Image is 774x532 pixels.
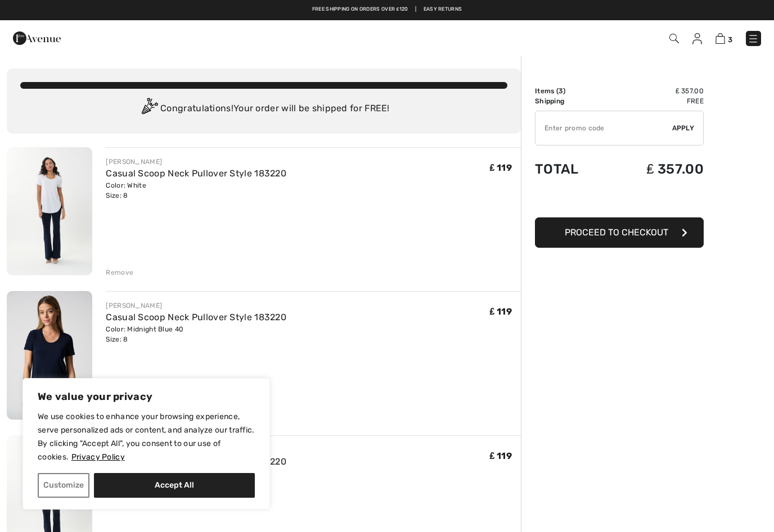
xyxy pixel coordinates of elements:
button: Accept All [94,473,255,498]
p: We value your privacy [38,390,255,403]
a: Casual Scoop Neck Pullover Style 183220 [106,312,286,322]
td: Items ( ) [535,86,608,96]
span: ₤ 119 [490,162,512,173]
img: Menu [748,33,759,44]
div: Congratulations! Your order will be shipped for FREE! [20,98,507,120]
img: Casual Scoop Neck Pullover Style 183220 [7,147,92,275]
span: | [415,6,416,13]
img: Congratulation2.svg [138,98,160,120]
td: Free [608,96,704,106]
a: 3 [715,31,732,45]
a: 1ère Avenue [13,32,61,43]
p: We use cookies to enhance your browsing experience, serve personalized ads or content, and analyz... [38,410,255,464]
img: Shopping Bag [715,33,725,44]
a: Privacy Policy [71,452,125,462]
div: Remove [106,267,133,278]
td: ₤ 357.00 [608,86,704,96]
img: Casual Scoop Neck Pullover Style 183220 [7,291,92,419]
img: 1ère Avenue [13,27,61,49]
img: Search [669,34,679,43]
div: Color: White Size: 8 [106,180,286,201]
td: ₤ 357.00 [608,150,704,188]
span: Apply [672,123,695,133]
span: 3 [559,87,563,95]
a: Free shipping on orders over ₤120 [312,6,408,13]
span: 3 [728,35,732,44]
span: Proceed to Checkout [565,227,668,238]
button: Customize [38,473,89,498]
div: We value your privacy [22,378,270,510]
div: Color: Midnight Blue 40 Size: 8 [106,324,286,344]
span: ₤ 119 [490,306,512,317]
span: ₤ 119 [490,451,512,461]
img: My Info [692,33,702,44]
input: Promo code [535,111,672,145]
div: [PERSON_NAME] [106,301,286,311]
div: [PERSON_NAME] [106,157,286,167]
td: Total [535,150,608,188]
a: Casual Scoop Neck Pullover Style 183220 [106,168,286,179]
td: Shipping [535,96,608,106]
a: Easy Returns [424,6,462,13]
iframe: PayPal [535,188,704,213]
button: Proceed to Checkout [535,217,704,248]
